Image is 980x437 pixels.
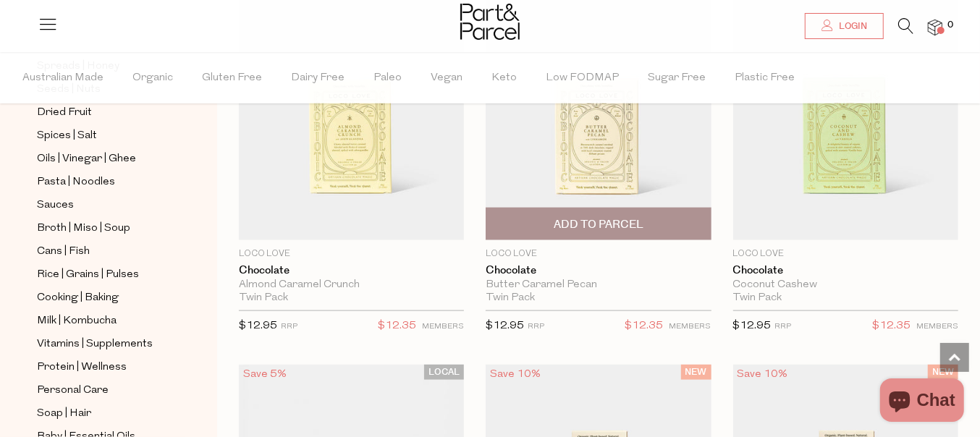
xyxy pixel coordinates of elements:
div: Butter Caramel Pecan [486,279,711,292]
a: Cooking | Baking [37,289,169,307]
span: $12.95 [733,321,772,331]
div: Save 10% [486,365,545,384]
span: Organic [132,53,173,103]
span: NEW [928,365,958,380]
span: Sugar Free [648,53,706,103]
span: Oils | Vinegar | Ghee [37,150,136,168]
span: Soap | Hair [37,405,91,423]
span: Rice | Grains | Pulses [37,266,139,284]
a: Rice | Grains | Pulses [37,266,169,284]
span: Vegan [431,53,462,103]
a: Vitamins | Supplements [37,335,169,353]
span: Low FODMAP [546,53,619,103]
small: MEMBERS [422,323,464,331]
span: $12.95 [486,321,524,331]
a: Dried Fruit [37,103,169,122]
a: Protein | Wellness [37,358,169,376]
div: Save 10% [733,365,793,384]
a: Chocolate [733,264,958,277]
span: Pasta | Noodles [37,174,115,191]
span: Twin Pack [733,292,782,305]
span: Broth | Miso | Soup [37,220,130,237]
p: Loco Love [486,247,711,260]
div: Save 5% [239,365,291,384]
small: MEMBERS [669,323,711,331]
a: Sauces [37,196,169,214]
span: Add To Parcel [554,217,643,232]
span: Dairy Free [291,53,345,103]
span: NEW [681,365,711,380]
p: Loco Love [733,247,958,260]
button: Add To Parcel [486,208,711,240]
a: Oils | Vinegar | Ghee [37,150,169,168]
small: MEMBERS [916,323,958,331]
span: $12.35 [625,317,664,336]
span: Protein | Wellness [37,359,127,376]
a: Milk | Kombucha [37,312,169,330]
span: Login [835,20,867,33]
div: Almond Caramel Crunch [239,279,464,292]
span: Vitamins | Supplements [37,336,153,353]
span: Spices | Salt [37,127,97,145]
span: Dried Fruit [37,104,92,122]
a: Pasta | Noodles [37,173,169,191]
a: Spices | Salt [37,127,169,145]
span: Personal Care [37,382,109,399]
a: Chocolate [239,264,464,277]
a: Personal Care [37,381,169,399]
span: 0 [944,19,957,32]
small: RRP [528,323,544,331]
span: Twin Pack [486,292,535,305]
inbox-online-store-chat: Shopify online store chat [876,378,968,425]
span: $12.35 [872,317,911,336]
span: Gluten Free [202,53,262,103]
img: Part&Parcel [460,4,520,40]
span: Cans | Fish [37,243,90,260]
span: Twin Pack [239,292,288,305]
span: Milk | Kombucha [37,313,117,330]
a: Cans | Fish [37,242,169,260]
span: Australian Made [22,53,104,103]
a: 0 [928,20,942,35]
p: Loco Love [239,247,464,260]
span: Keto [491,53,517,103]
small: RRP [281,323,297,331]
span: Cooking | Baking [37,289,119,307]
a: Login [805,13,884,39]
small: RRP [775,323,792,331]
span: Plastic Free [735,53,795,103]
a: Soap | Hair [37,404,169,423]
span: Sauces [37,197,74,214]
span: $12.95 [239,321,277,331]
span: LOCAL [424,365,464,380]
div: Coconut Cashew [733,279,958,292]
a: Broth | Miso | Soup [37,219,169,237]
span: Paleo [373,53,402,103]
a: Chocolate [486,264,711,277]
span: $12.35 [378,317,416,336]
